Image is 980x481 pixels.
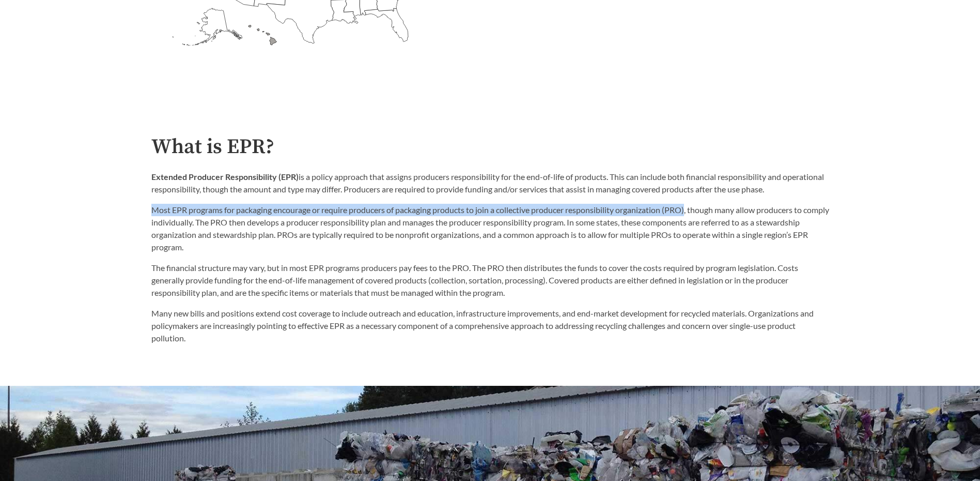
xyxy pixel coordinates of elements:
p: Many new bills and positions extend cost coverage to include outreach and education, infrastructu... [151,307,829,344]
p: Most EPR programs for packaging encourage or require producers of packaging products to join a co... [151,204,829,253]
strong: Extended Producer Responsibility (EPR) [151,172,299,182]
p: The financial structure may vary, but in most EPR programs producers pay fees to the PRO. The PRO... [151,262,829,299]
p: is a policy approach that assigns producers responsibility for the end-of-life of products. This ... [151,171,829,196]
h2: What is EPR? [151,136,829,159]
